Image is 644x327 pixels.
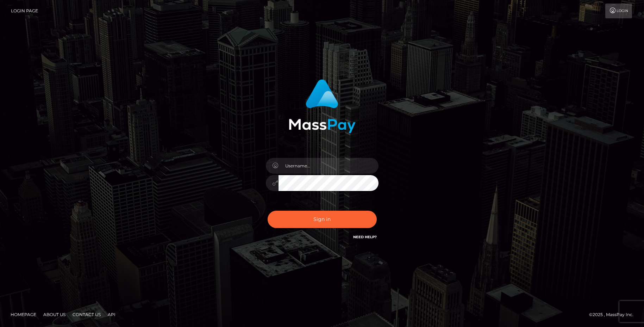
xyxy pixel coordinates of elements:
[279,158,379,174] input: Username...
[268,211,377,228] button: Sign in
[40,309,68,320] a: About Us
[289,79,356,133] img: MassPay Login
[11,4,38,18] a: Login Page
[605,4,632,18] a: Login
[353,235,377,239] a: Need Help?
[105,309,118,320] a: API
[589,311,639,319] div: © 2025 , MassPay Inc.
[8,309,39,320] a: Homepage
[70,309,104,320] a: Contact Us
